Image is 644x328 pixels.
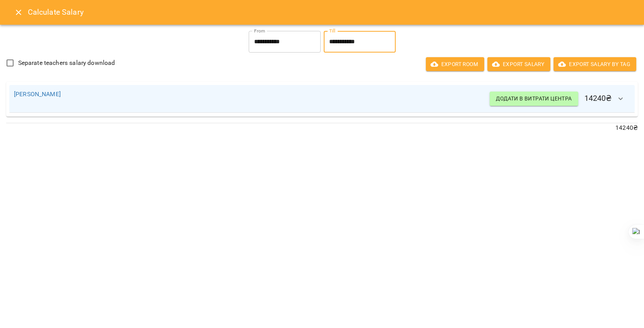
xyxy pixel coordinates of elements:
[487,57,550,71] button: Export Salary
[28,6,635,18] h6: Calculate Salary
[6,123,638,133] p: 14240 ₴
[494,59,544,69] span: Export Salary
[490,92,578,105] button: Додати в витрати центра
[432,59,478,69] span: Export room
[553,57,636,71] button: Export Salary by Tag
[426,57,484,71] button: Export room
[560,59,630,69] span: Export Salary by Tag
[496,94,572,103] span: Додати в витрати центра
[9,3,28,22] button: Close
[14,90,61,98] a: [PERSON_NAME]
[490,90,630,108] h6: 14240 ₴
[18,58,115,68] span: Separate teachers salary download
